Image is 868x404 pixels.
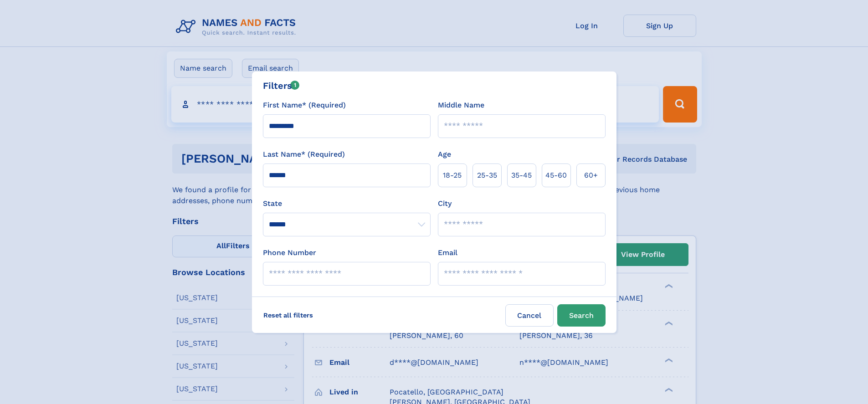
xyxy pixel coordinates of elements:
[443,170,462,181] span: 18‑25
[438,198,452,209] label: City
[263,100,346,111] label: First Name* (Required)
[477,170,497,181] span: 25‑35
[438,149,451,160] label: Age
[438,100,484,111] label: Middle Name
[511,170,532,181] span: 35‑45
[545,170,567,181] span: 45‑60
[263,247,316,258] label: Phone Number
[257,304,319,326] label: Reset all filters
[505,304,554,327] label: Cancel
[584,170,598,181] span: 60+
[263,198,431,209] label: State
[263,79,300,92] div: Filters
[438,247,457,258] label: Email
[263,149,345,160] label: Last Name* (Required)
[557,304,606,327] button: Search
